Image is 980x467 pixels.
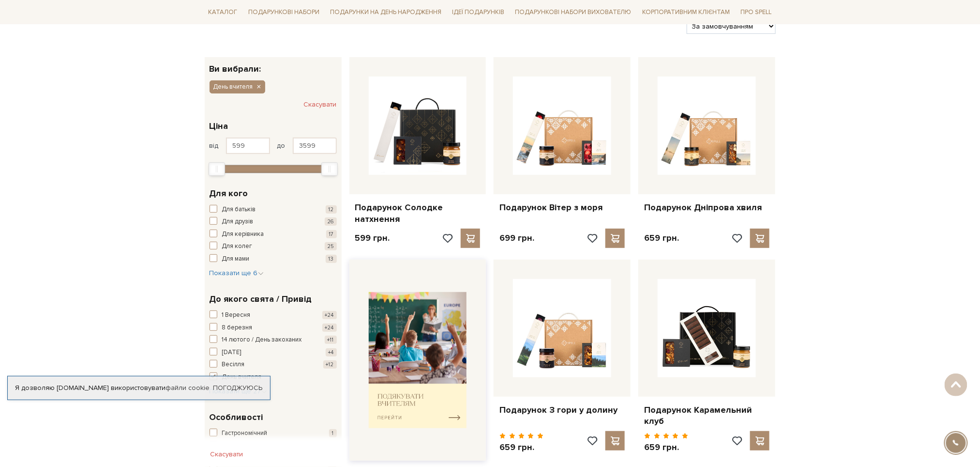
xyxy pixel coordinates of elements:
span: Особливості [210,411,263,424]
span: +11 [325,336,337,344]
span: [DATE] [222,348,241,358]
span: Для колег [222,242,253,251]
span: 25 [325,242,337,250]
button: [DATE] +4 [210,348,337,358]
p: 659 грн. [499,442,543,453]
span: До якого свята / Привід [210,293,312,306]
span: 12 [326,205,337,214]
a: Подарунок З гори у долину [499,405,625,416]
button: 8 березня +24 [210,323,337,333]
span: 1 Вересня [222,311,251,320]
span: Ціна [210,120,228,133]
span: +24 [322,324,337,332]
button: 14 лютого / День закоханих +11 [210,335,337,345]
img: banner [369,292,467,428]
span: Для батьків [222,205,256,215]
a: Погоджуюсь [213,384,262,392]
span: від [210,141,219,150]
button: Для керівника 17 [210,230,337,239]
a: файли cookie [166,384,210,392]
span: до [277,141,286,150]
div: Min [209,162,225,176]
p: 659 грн. [644,233,679,244]
span: З вином / алкоголем [222,441,282,451]
span: День вчителя [213,82,253,91]
button: Для друзів 26 [210,217,337,227]
span: 13 [326,255,337,263]
span: 14 лютого / День закоханих [222,335,302,345]
span: Для мами [222,254,250,264]
a: Подарунок Дніпрова хвиля [644,202,769,213]
a: Каталог [205,5,241,20]
p: 699 грн. [499,233,534,244]
span: Показати ще 6 [210,269,264,277]
button: Гастрономічний 1 [210,429,337,438]
span: 1 [329,429,337,437]
a: Подарунок Солодке натхнення [355,202,481,225]
p: 599 грн. [355,233,390,244]
button: Скасувати [304,97,337,112]
a: Подарунки на День народження [326,5,445,20]
input: Ціна [293,138,337,154]
input: Ціна [226,138,270,154]
span: 26 [325,218,337,226]
span: +24 [322,311,337,319]
span: +12 [323,360,337,369]
button: Показати ще 6 [210,268,264,278]
button: 1 Вересня +24 [210,311,337,320]
a: Ідеї подарунків [448,5,508,20]
span: 17 [326,230,337,238]
button: Весілля +12 [210,360,337,370]
a: Подарунок Вітер з моря [499,202,625,213]
a: Корпоративним клієнтам [638,4,734,20]
span: 8 березня [222,323,253,333]
span: День вчителя [222,373,262,382]
span: Весілля [222,360,245,370]
span: +4 [326,348,337,357]
div: Ви вибрали: [205,57,342,73]
span: Для керівника [222,230,264,239]
div: Я дозволяю [DOMAIN_NAME] використовувати [8,384,270,392]
a: Про Spell [737,5,775,20]
span: Гастрономічний [222,429,268,438]
span: Для друзів [222,217,254,227]
button: Скасувати [205,447,249,462]
button: День вчителя [210,373,337,382]
p: 659 грн. [644,442,688,453]
a: Подарункові набори [244,5,323,20]
button: Для батьків 12 [210,205,337,215]
button: День вчителя [210,80,265,93]
button: Для мами 13 [210,254,337,264]
a: Подарункові набори вихователю [512,4,635,20]
div: Max [321,162,338,176]
span: Для кого [210,187,248,200]
a: Подарунок Карамельний клуб [644,405,769,427]
button: З вином / алкоголем 2 [210,441,337,451]
button: Для колег 25 [210,242,337,251]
